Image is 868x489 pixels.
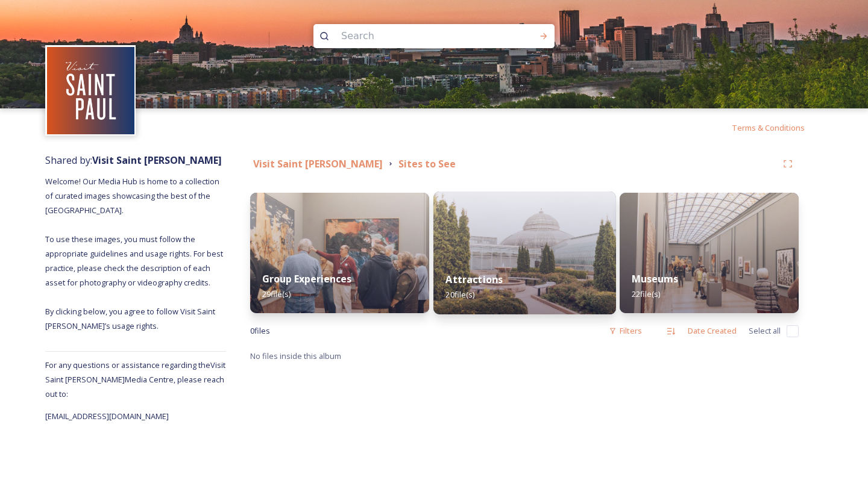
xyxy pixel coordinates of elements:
[250,350,341,361] span: No files inside this album
[45,154,222,167] span: Shared by:
[445,273,503,286] strong: Attractions
[45,176,225,331] span: Welcome! Our Media Hub is home to a collection of curated images showcasing the best of the [GEOG...
[682,319,743,343] div: Date Created
[45,360,225,399] span: For any questions or assistance regarding the Visit Saint [PERSON_NAME] Media Centre, please reac...
[92,154,222,167] strong: Visit Saint [PERSON_NAME]
[632,288,660,299] span: 22 file(s)
[749,325,781,337] span: Select all
[732,122,805,133] span: Terms & Conditions
[262,272,351,285] strong: Group Experiences
[47,47,134,134] img: Visit%20Saint%20Paul%20Updated%20Profile%20Image.jpg
[603,319,648,343] div: Filters
[335,23,500,49] input: Search
[250,325,270,337] span: 0 file s
[632,272,678,285] strong: Museums
[250,193,429,313] img: 71ca093d-1cc5-452d-9fe8-703aba7973b7.jpg
[262,288,291,299] span: 29 file(s)
[45,411,169,422] span: [EMAIL_ADDRESS][DOMAIN_NAME]
[398,157,456,170] strong: Sites to See
[620,193,799,313] img: a7a562e3-ed89-4ab1-afba-29322e318b30.jpg
[253,157,383,170] strong: Visit Saint [PERSON_NAME]
[433,192,616,314] img: c49f195e-c390-4ed0-b2d7-09eb0394bd2e.jpg
[732,120,823,135] a: Terms & Conditions
[445,289,474,300] span: 20 file(s)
